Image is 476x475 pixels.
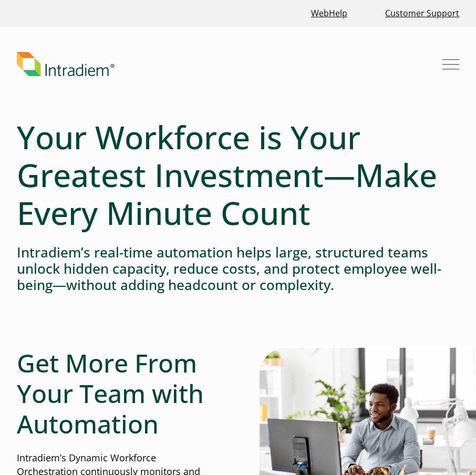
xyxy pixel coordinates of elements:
a: Link opens in a new window [307,2,351,25]
a: Link to homepage of Intradiem [17,52,442,76]
img: Intradiem [17,52,115,76]
h1: Your Workforce is Your Greatest Investment—Make Every Minute Count [17,118,459,232]
button: Mobile Navigation Button [442,56,459,73]
h4: Intradiem’s real-time automation helps large, structured teams unlock hidden capacity, reduce cos... [17,244,459,294]
h2: Get More From Your Team with Automation [17,348,216,439]
a: Customer Support [381,2,463,25]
